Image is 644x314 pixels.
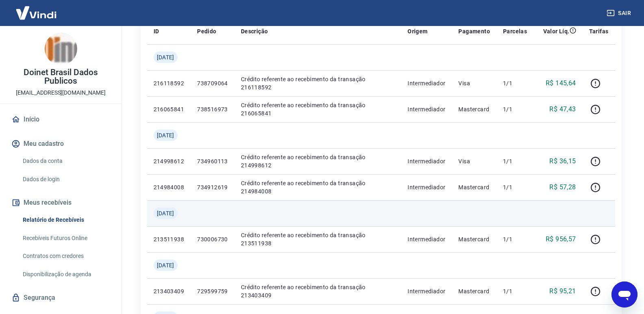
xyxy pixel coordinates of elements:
[458,287,490,295] p: Mastercard
[503,27,527,35] p: Parcelas
[458,79,490,87] p: Visa
[458,183,490,191] p: Mastercard
[197,27,216,35] p: Pedido
[546,234,576,244] p: R$ 956,57
[549,182,576,192] p: R$ 57,28
[20,248,112,264] a: Contratos com credores
[589,27,609,35] p: Tarifas
[408,27,427,35] p: Origem
[503,183,527,191] p: 1/1
[458,157,490,165] p: Visa
[197,105,228,113] p: 738516973
[408,157,445,165] p: Intermediador
[7,68,115,85] p: Doinet Brasil Dados Publicos
[20,153,112,169] a: Dados da conta
[157,53,174,61] span: [DATE]
[154,27,159,35] p: ID
[546,78,576,88] p: R$ 145,64
[20,230,112,247] a: Recebíveis Futuros Online
[503,157,527,165] p: 1/1
[20,171,112,188] a: Dados de login
[458,235,490,243] p: Mastercard
[503,105,527,113] p: 1/1
[241,27,268,35] p: Descrição
[10,135,112,153] button: Meu cadastro
[20,266,112,283] a: Disponibilização de agenda
[408,105,445,113] p: Intermediador
[458,27,490,35] p: Pagamento
[157,209,174,217] span: [DATE]
[408,235,445,243] p: Intermediador
[154,235,184,243] p: 213511938
[503,235,527,243] p: 1/1
[10,289,112,307] a: Segurança
[611,282,637,308] iframe: Botão para abrir a janela de mensagens
[408,183,445,191] p: Intermediador
[197,287,228,295] p: 729599759
[154,157,184,165] p: 214998612
[157,261,174,269] span: [DATE]
[241,283,395,299] p: Crédito referente ao recebimento da transação 213403409
[408,287,445,295] p: Intermediador
[503,79,527,87] p: 1/1
[549,286,576,296] p: R$ 95,21
[241,179,395,195] p: Crédito referente ao recebimento da transação 214984008
[154,79,184,87] p: 216118592
[241,153,395,169] p: Crédito referente ao recebimento da transação 214998612
[154,183,184,191] p: 214984008
[10,0,63,25] img: Vindi
[10,194,112,212] button: Meus recebíveis
[605,6,634,21] button: Sair
[549,156,576,166] p: R$ 36,15
[197,183,228,191] p: 734912619
[20,212,112,228] a: Relatório de Recebíveis
[408,79,445,87] p: Intermediador
[197,235,228,243] p: 730006730
[154,287,184,295] p: 213403409
[543,27,570,35] p: Valor Líq.
[241,231,395,247] p: Crédito referente ao recebimento da transação 213511938
[241,101,395,117] p: Crédito referente ao recebimento da transação 216065841
[197,79,228,87] p: 738709064
[241,75,395,91] p: Crédito referente ao recebimento da transação 216118592
[458,105,490,113] p: Mastercard
[157,131,174,139] span: [DATE]
[197,157,228,165] p: 734960113
[16,89,106,97] p: [EMAIL_ADDRESS][DOMAIN_NAME]
[549,104,576,114] p: R$ 47,43
[154,105,184,113] p: 216065841
[45,32,77,65] img: 09a5ebb9-9fc7-43eb-a40c-79e1ce1a78dd.jpeg
[10,110,112,128] a: Início
[503,287,527,295] p: 1/1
